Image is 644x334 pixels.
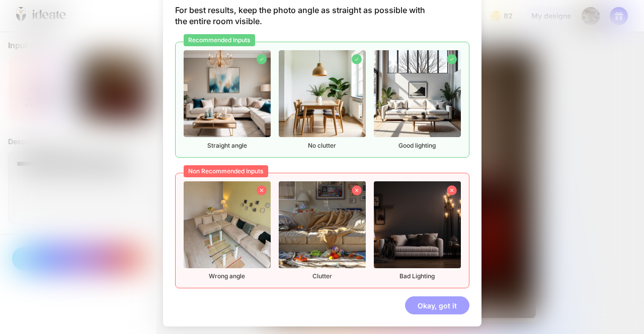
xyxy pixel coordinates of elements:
div: Okay, got it [405,296,469,314]
div: Good lighting [374,50,461,149]
img: nonrecommendedImageFurnished1.png [184,181,271,268]
div: Recommended Inputs [184,34,256,46]
img: nonrecommendedImageFurnished3.png [374,181,461,268]
div: Bad Lighting [374,181,461,280]
img: recommendedImageFurnished3.png [374,50,461,137]
div: Clutter [279,181,366,280]
div: Wrong angle [184,181,271,280]
img: nonrecommendedImageFurnished2.png [279,181,366,268]
img: recommendedImageFurnished1.png [184,50,271,137]
div: No clutter [279,50,366,149]
div: Straight angle [184,50,271,149]
div: Non Recommended Inputs [184,165,269,177]
div: For best results, keep the photo angle as straight as possible with the entire room visible. [175,5,437,42]
img: recommendedImageFurnished2.png [279,50,366,137]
